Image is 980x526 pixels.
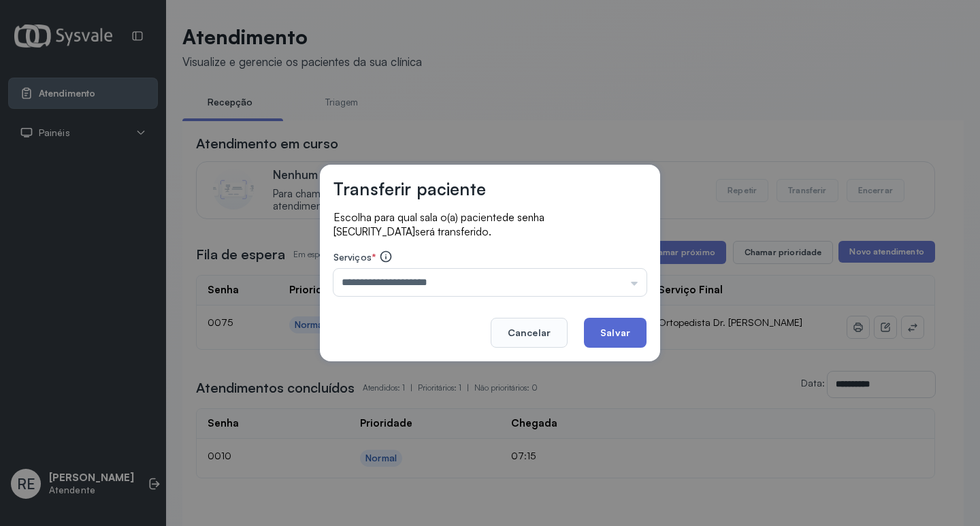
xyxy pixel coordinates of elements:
h3: Transferir paciente [333,178,486,199]
p: Escolha para qual sala o(a) paciente será transferido. [333,210,647,239]
span: Serviços [333,251,372,263]
button: Cancelar [491,318,568,348]
span: de senha [SECURITY_DATA] [333,211,544,238]
button: Salvar [584,318,647,348]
